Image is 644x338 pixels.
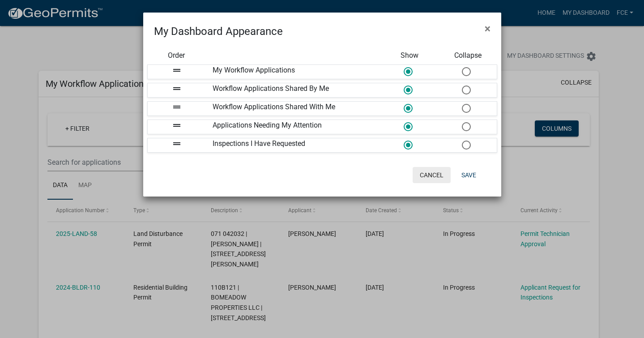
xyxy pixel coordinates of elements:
div: Applications Needing My Attention [206,120,380,134]
span: × [485,22,490,35]
button: Save [454,167,483,183]
i: drag_handle [171,65,182,76]
div: Show [380,50,439,61]
i: drag_handle [171,83,182,94]
div: Workflow Applications Shared With Me [206,102,380,116]
i: drag_handle [171,138,182,149]
div: Workflow Applications Shared By Me [206,83,380,97]
i: drag_handle [171,102,182,112]
button: Close [478,16,498,41]
button: Cancel [413,167,451,183]
h4: My Dashboard Appearance [154,23,283,39]
div: My Workflow Applications [206,65,380,79]
div: Collapse [439,50,497,61]
i: drag_handle [171,120,182,131]
div: Order [147,50,205,61]
div: Inspections I Have Requested [206,138,380,152]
